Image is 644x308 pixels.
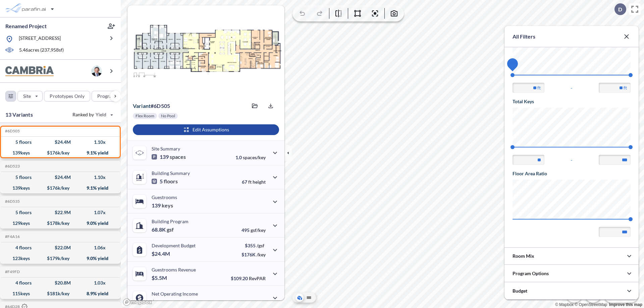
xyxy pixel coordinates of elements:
[97,93,116,100] p: Program
[152,299,168,305] p: $2.2M
[257,252,266,257] span: /key
[152,274,168,281] p: $5.5M
[96,111,107,118] span: Yield
[50,93,85,100] p: Prototypes Only
[242,179,266,185] p: 67
[152,250,171,257] p: $24.4M
[251,227,266,233] span: gsf/key
[555,302,574,307] a: Mapbox
[152,226,174,233] p: 68.8K
[23,93,31,100] p: Site
[296,294,304,302] button: Aerial View
[235,155,266,160] p: 1.0
[152,219,189,224] p: Building Program
[152,178,178,185] p: 5
[4,199,20,204] h5: Click to copy the code
[167,226,174,233] span: gsf
[248,179,252,185] span: ft
[237,300,266,305] p: 40.0%
[513,33,535,41] p: All Filters
[152,194,177,200] p: Guestrooms
[4,234,20,239] h5: Click to copy the code
[249,275,266,281] span: RevPAR
[152,146,180,151] p: Site Summary
[170,153,186,160] span: spaces
[164,178,178,185] span: floors
[513,83,631,93] div: -
[152,243,196,248] p: Development Budget
[162,202,173,209] span: keys
[243,155,266,160] span: spaces/key
[5,111,33,119] p: 13 Variants
[67,109,117,120] button: Ranked by Yield
[241,227,266,233] p: 495
[241,243,266,248] p: $355
[44,91,90,102] button: Prototypes Only
[152,267,196,272] p: Guestrooms Revenue
[624,84,627,91] label: ft
[575,302,607,307] a: OpenStreetMap
[133,103,170,109] p: # 6d505
[513,288,527,294] p: Budget
[253,179,266,185] span: height
[4,269,20,274] h5: Click to copy the code
[91,66,102,76] img: user logo
[507,61,518,66] span: 44.75
[257,243,264,248] span: /gsf
[4,164,20,169] h5: Click to copy the code
[19,47,64,54] p: 5.46 acres ( 237,958 sf)
[513,253,534,259] p: Room Mix
[133,103,151,109] span: Variant
[193,126,229,133] p: Edit Assumptions
[513,155,631,165] div: -
[152,291,198,297] p: Net Operating Income
[136,113,154,119] p: Flex Room
[161,113,175,119] p: No Pool
[241,252,266,257] p: $176K
[133,124,279,135] button: Edit Assumptions
[618,6,622,12] p: D
[92,91,128,102] button: Program
[251,300,266,305] span: margin
[19,35,61,43] p: [STREET_ADDRESS]
[513,170,631,177] h5: Floor Area Ratio
[152,202,173,209] p: 139
[123,298,152,306] a: Mapbox homepage
[537,84,541,91] label: ft
[17,91,43,102] button: Site
[513,270,549,277] p: Program Options
[231,275,266,281] p: $109.20
[152,170,190,176] p: Building Summary
[4,129,20,133] h5: Click to copy the code
[513,98,631,105] h5: Total Keys
[5,66,54,76] img: BrandImage
[305,294,313,302] button: Site Plan
[152,153,186,160] p: 139
[5,22,47,30] p: Renamed Project
[609,302,642,307] a: Improve this map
